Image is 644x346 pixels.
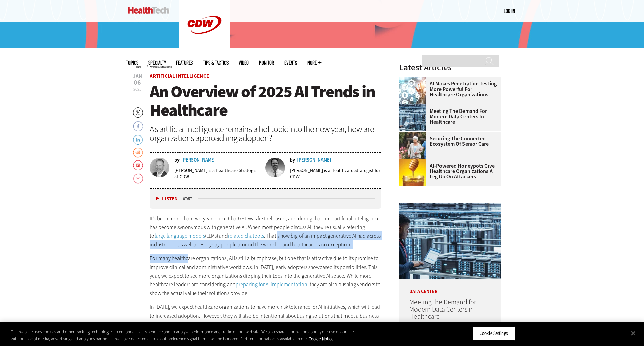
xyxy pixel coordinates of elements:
button: Cookie Settings [473,326,515,341]
img: Benjamin Sokolow [150,158,169,177]
p: For many healthcare organizations, AI is still a buzz phrase, but one that is attractive due to i... [150,254,382,297]
div: media player [150,189,382,209]
span: An Overview of 2025 AI Trends in Healthcare [150,80,375,121]
a: CDW [179,45,230,52]
p: [PERSON_NAME] is a Healthcare Strategist for CDW. [290,167,381,180]
a: More information about your privacy [309,336,333,342]
a: related chatbots [228,232,264,239]
div: As artificial intelligence remains a hot topic into the new year, how are organizations approachi... [150,125,382,142]
a: Video [239,60,249,65]
div: This website uses cookies and other tracking technologies to enhance user experience and to analy... [11,329,354,342]
span: 06 [133,79,142,86]
span: Specialty [148,60,166,65]
span: Topics [126,60,138,65]
button: Listen [156,196,178,201]
a: Artificial Intelligence [150,73,209,79]
a: preparing for AI implementation [236,281,307,288]
button: Close [626,326,641,341]
a: jar of honey with a honey dipper [399,159,430,165]
a: MonITor [259,60,274,65]
a: AI-Powered Honeypots Give Healthcare Organizations a Leg Up on Attackers [399,163,497,179]
p: [PERSON_NAME] is a Healthcare Strategist at CDW. [174,167,261,180]
span: More [307,60,321,65]
img: jar of honey with a honey dipper [399,159,426,186]
a: Healthcare and hacking concept [399,77,430,82]
a: Log in [504,8,515,14]
a: [PERSON_NAME] [181,158,216,163]
a: Features [176,60,193,65]
a: AI Makes Penetration Testing More Powerful for Healthcare Organizations [399,81,497,97]
div: duration [182,196,197,202]
img: Lee Pierce [265,158,285,177]
span: Jan [133,74,142,79]
a: Events [284,60,297,65]
span: by [174,158,180,163]
img: Healthcare and hacking concept [399,77,426,104]
h3: Latest Articles [399,63,501,72]
a: Meeting the Demand for Modern Data Centers in Healthcare [409,298,476,321]
a: Securing the Connected Ecosystem of Senior Care [399,136,497,147]
img: Home [128,7,169,14]
img: engineer with laptop overlooking data center [399,104,426,131]
p: In [DATE], we expect healthcare organizations to have more risk tolerance for AI initiatives, whi... [150,303,382,329]
img: engineer with laptop overlooking data center [399,203,501,279]
a: [PERSON_NAME] [297,158,331,163]
span: by [290,158,295,163]
span: 2025 [133,86,141,92]
a: Meeting the Demand for Modern Data Centers in Healthcare [399,108,497,125]
p: It’s been more than two years since ChatGPT was first released, and during that time artificial i... [150,214,382,249]
a: Tips & Tactics [203,60,229,65]
a: engineer with laptop overlooking data center [399,104,430,110]
div: User menu [504,7,515,15]
a: nurse walks with senior woman through a garden [399,132,430,137]
p: Data Center [399,279,501,294]
img: nurse walks with senior woman through a garden [399,132,426,159]
a: large language models [154,232,205,239]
